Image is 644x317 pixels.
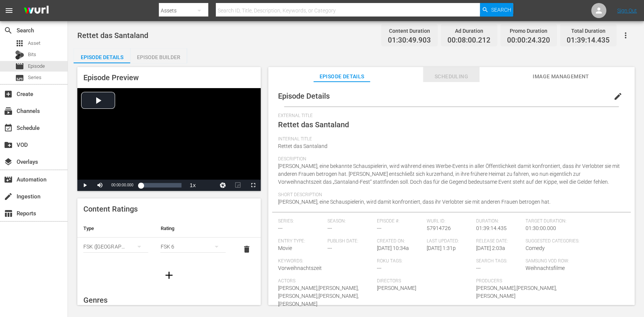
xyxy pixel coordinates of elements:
div: Bits [15,50,24,59]
span: Bits [28,51,36,58]
span: Wurl ID: [427,218,472,224]
table: simple table [77,219,261,261]
span: 00:00:00.000 [111,183,133,187]
span: edit [613,92,622,101]
span: 57914726 [427,225,451,231]
span: [DATE] 2:03a [476,245,505,251]
span: Episode Preview [83,73,139,82]
span: Target Duration: [526,218,621,224]
span: Description [278,156,621,162]
span: Episode [28,62,45,70]
span: Publish Date: [327,238,373,244]
img: ans4CAIJ8jUAAAAAAAAAAAAAAAAAAAAAAAAgQb4GAAAAAAAAAAAAAAAAAAAAAAAAJMjXAAAAAAAAAAAAAAAAAAAAAAAAgAT5G... [18,2,54,20]
span: Created On: [377,238,423,244]
span: Internal Title [278,136,621,142]
span: Ingestion [4,192,13,201]
span: 00:00:24.320 [507,36,550,45]
span: [DATE] 1:31p [427,245,456,251]
span: menu [5,6,14,15]
div: Promo Duration [507,26,550,36]
span: Search [491,3,511,17]
span: Channels [4,107,13,116]
span: --- [278,225,283,231]
button: Episode Details [74,48,130,63]
span: Rettet das Santaland [77,31,148,40]
button: Jump To Time [215,180,231,191]
div: Episode Details [74,48,130,66]
div: Total Duration [567,26,610,36]
span: --- [327,245,332,251]
a: Sign Out [617,8,637,14]
div: FSK 6 [160,236,225,257]
button: Search [480,3,513,17]
span: [DATE] 10:34a [377,245,409,251]
span: 01:39:14.435 [567,36,610,45]
th: Type [77,219,154,238]
button: Episode Builder [130,48,187,63]
span: Duration: [476,218,522,224]
span: Episode [15,62,24,71]
span: --- [377,225,381,231]
span: Comedy [526,245,545,251]
span: [PERSON_NAME], eine Schauspielerin, wird damit konfrontiert, dass ihr Verlobter sie mit anderen F... [278,199,550,205]
span: Directors [377,278,472,284]
div: Video Player [77,88,261,191]
span: Episode #: [377,218,423,224]
span: Image Management [533,72,589,81]
span: Create [4,90,13,99]
span: Vorweihnachtszeit [278,265,322,271]
span: Schedule [4,123,13,133]
span: Content Ratings [83,204,138,213]
span: Asset [15,39,24,48]
span: Episode Details [278,91,330,101]
span: 01:39:14.435 [476,225,507,231]
span: Reports [4,209,13,218]
span: Release Date: [476,238,522,244]
span: Samsung VOD Row: [526,258,571,264]
span: [PERSON_NAME] [377,285,416,291]
span: Genres [83,296,108,305]
button: Playback Rate [185,180,200,191]
button: Picture-in-Picture [231,180,246,191]
span: Episode Details [314,72,370,81]
span: Series [28,74,41,81]
span: Search [4,26,13,35]
button: delete [238,240,256,258]
span: VOD [4,140,13,149]
span: Scheduling [423,72,480,81]
div: Progress Bar [141,183,181,187]
span: Season: [327,218,373,224]
span: Short Description [278,192,621,198]
span: Series [15,73,24,82]
span: Automation [4,175,13,184]
button: Play [77,180,92,191]
span: Suggested Categories: [526,238,621,244]
span: --- [377,265,381,271]
span: Weihnachtsfilme [526,265,565,271]
span: Search Tags: [476,258,522,264]
span: Actors [278,278,373,284]
span: Series: [278,218,324,224]
span: 00:08:00.212 [447,36,490,45]
div: Ad Duration [447,26,490,36]
span: Producers [476,278,572,284]
span: Rettet das Santaland [278,143,327,149]
span: Asset [28,40,40,47]
span: [PERSON_NAME],[PERSON_NAME],[PERSON_NAME],[PERSON_NAME],[PERSON_NAME] [278,285,359,307]
span: Movie [278,245,292,251]
span: Overlays [4,157,13,166]
span: --- [327,225,332,231]
span: [PERSON_NAME], eine bekannte Schauspielerin, wird während eines Werbe-Events in aller Öffentlichk... [278,163,620,185]
button: Fullscreen [246,180,261,191]
th: Rating [154,219,231,238]
span: External Title [278,113,621,119]
div: Episode Builder [130,48,187,66]
span: [PERSON_NAME],[PERSON_NAME],[PERSON_NAME] [476,285,557,299]
span: Last Updated: [427,238,472,244]
span: Entry Type: [278,238,324,244]
button: edit [609,87,627,105]
span: delete [242,245,251,254]
span: Keywords: [278,258,373,264]
span: --- [476,265,481,271]
button: Mute [92,180,108,191]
